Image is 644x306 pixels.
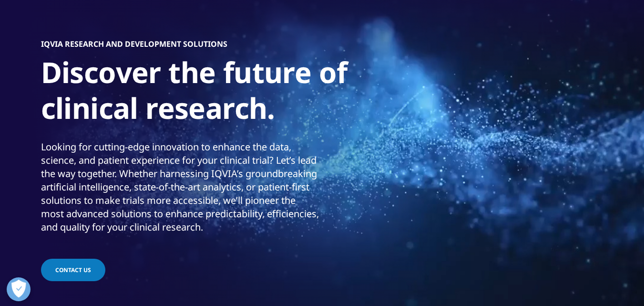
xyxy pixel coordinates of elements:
[55,266,91,274] span: Contact Us
[41,54,399,132] h1: Discover the future of clinical research.
[41,140,320,240] p: Looking for cutting-edge innovation to enhance the data, science, and patient experience for your...
[7,277,31,301] button: Open Preferences
[41,259,105,281] a: Contact Us
[41,39,227,49] h5: IQVIA RESEARCH AND DEVELOPMENT SOLUTIONS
